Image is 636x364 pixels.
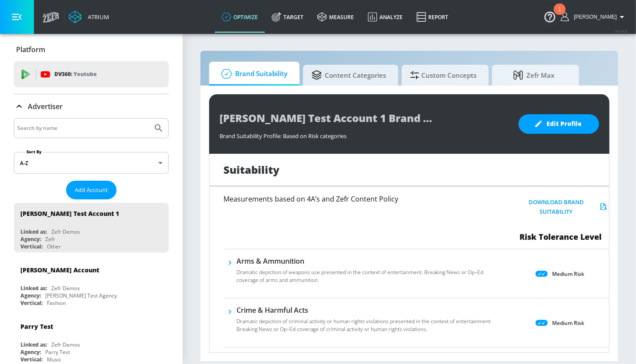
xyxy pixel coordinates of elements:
p: Platform [16,45,45,54]
p: Dramatic depiction of weapons use presented in the context of entertainment. Breaking News or Op–... [236,268,499,284]
div: Linked as: [20,341,47,348]
div: [PERSON_NAME] AccountLinked as:Zefr DemosAgency:[PERSON_NAME] Test AgencyVertical:Fashion [14,259,169,309]
div: Crime & Harmful ActsDramatic depiction of criminal activity or human rights violations presented ... [236,305,499,338]
div: Linked as: [20,228,47,235]
input: Search by name [17,122,149,134]
div: Vertical: [20,356,43,363]
p: Medium Risk [553,318,585,328]
span: Add Account [75,185,108,195]
div: Fashion [47,299,66,307]
div: Linked as: [20,285,47,292]
p: Medium Risk [553,269,585,278]
div: Other [47,243,61,250]
div: [PERSON_NAME] Test Agency [45,292,117,299]
span: Custom Concepts [410,65,476,86]
div: Zefr Demos [51,228,80,235]
div: [PERSON_NAME] Test Account 1Linked as:Zefr DemosAgency:ZefrVertical:Other [14,203,169,252]
span: v 4.19.0 [615,29,627,33]
div: Zefr [45,235,55,243]
h1: Suitability [223,162,280,177]
div: Brand Suitability Profile: Based on Risk categories [220,128,510,140]
h6: Arms & Ammunition [236,256,499,266]
button: Open Resource Center, 1 new notification [538,4,562,29]
button: Edit Profile [519,114,599,134]
div: Parry Test [45,348,70,356]
span: Edit Profile [536,119,582,129]
span: Zefr Max [501,65,567,86]
div: Platform [14,37,169,62]
h6: Crime & Harmful Acts [236,305,499,315]
div: [PERSON_NAME] Test Account 1 [20,209,119,218]
a: Target [265,1,310,33]
div: Vertical: [20,299,43,307]
a: Analyze [361,1,410,33]
div: [PERSON_NAME] Account [20,266,99,274]
span: login as: casey.cohen@zefr.com [570,14,617,20]
div: A-Z [14,152,169,174]
div: Zefr Demos [51,341,80,348]
div: Advertiser [14,94,169,119]
div: DV360: Youtube [14,61,169,87]
button: Download Brand Suitability [513,195,609,219]
div: Atrium [84,13,109,21]
button: [PERSON_NAME] [561,12,627,22]
div: Vertical: [20,243,43,250]
a: measure [310,1,361,33]
p: Dramatic depiction of criminal activity or human rights violations presented in the context of en... [236,318,499,333]
div: Arms & AmmunitionDramatic depiction of weapons use presented in the context of entertainment. Bre... [236,256,499,289]
button: Add Account [66,181,117,199]
div: Parry Test [20,322,53,331]
label: Sort By [25,149,43,155]
p: Advertiser [28,102,63,111]
span: Brand Suitability [218,63,287,84]
div: 1 [558,9,561,20]
a: optimize [215,1,265,33]
div: Agency: [20,292,41,299]
div: Agency: [20,348,41,356]
a: Report [410,1,455,33]
div: Zefr Demos [51,285,80,292]
div: Music [47,356,61,363]
p: Youtube [73,69,97,79]
div: Agency: [20,235,41,243]
p: DV360: [54,69,97,79]
a: Atrium [69,10,109,23]
span: Content Categories [312,65,386,86]
h6: Measurements based on 4A’s and Zefr Content Policy [223,195,480,202]
span: Risk Tolerance Level [520,232,602,242]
